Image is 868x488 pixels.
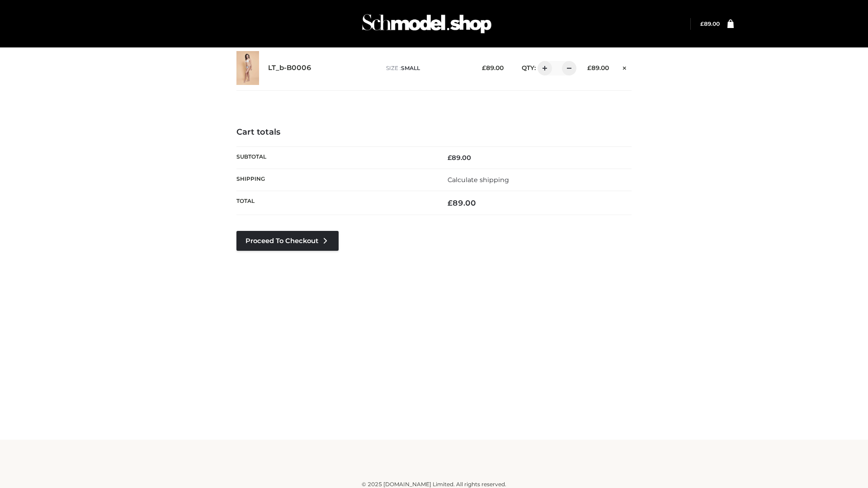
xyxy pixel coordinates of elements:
span: £ [482,64,486,71]
span: £ [700,20,704,27]
bdi: 89.00 [448,154,471,162]
h4: Cart totals [236,127,632,137]
img: Schmodel Admin 964 [359,6,495,42]
bdi: 89.00 [700,20,720,27]
p: size : [386,64,468,72]
span: £ [448,198,453,207]
bdi: 89.00 [448,198,476,207]
span: £ [448,154,452,162]
a: £89.00 [700,20,720,27]
a: Remove this item [618,61,632,73]
th: Shipping [236,169,434,191]
span: SMALL [401,65,420,71]
th: Total [236,191,434,215]
a: Proceed to Checkout [236,231,339,251]
bdi: 89.00 [482,64,504,71]
a: Calculate shipping [448,176,509,184]
img: LT_b-B0006 - SMALL [236,51,259,85]
bdi: 89.00 [587,64,609,71]
div: QTY: [513,61,573,75]
span: £ [587,64,591,71]
a: LT_b-B0006 [268,64,311,72]
th: Subtotal [236,146,434,169]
